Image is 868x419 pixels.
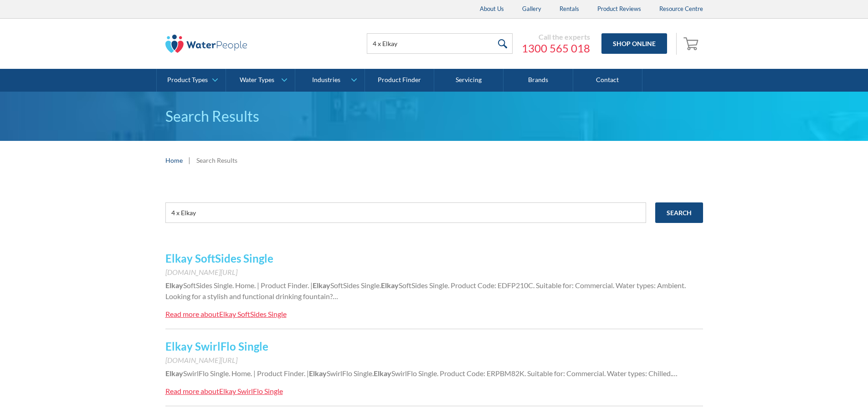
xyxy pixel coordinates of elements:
a: Elkay SoftSides Single [165,252,273,265]
a: Read more aboutElkay SwirlFlo Single [165,386,283,397]
input: e.g. chilled water cooler [165,202,646,223]
a: Read more aboutElkay SoftSides Single [165,309,287,320]
a: Brands [503,69,573,92]
div: Elkay SoftSides Single [219,310,287,318]
div: [DOMAIN_NAME][URL] [165,355,703,366]
span: SwirlFlo Single. Home. | Product Finder. | [183,369,309,378]
a: Shop Online [601,33,667,54]
a: Contact [573,69,642,92]
strong: Elkay [313,281,330,290]
a: Water Types [226,69,295,92]
div: Elkay SwirlFlo Single [219,387,283,395]
div: Read more about [165,310,219,318]
span: SoftSides Single. Home. | Product Finder. | [183,281,313,290]
div: | [187,155,192,166]
img: The Water People [165,35,247,53]
span: SwirlFlo Single. Product Code: ERPBM82K. Suitable for: Commercial. Water types: Chilled. [391,369,672,378]
a: Servicing [434,69,503,92]
span: … [672,369,678,378]
div: [DOMAIN_NAME][URL] [165,267,703,278]
div: Search Results [196,155,237,165]
input: Search [655,202,703,223]
h1: Search Results [165,105,703,127]
div: Call the experts [522,32,590,41]
div: Water Types [240,76,274,84]
span: … [333,292,338,300]
input: Search products [367,33,513,54]
a: Elkay SwirlFlo Single [165,340,268,353]
span: SoftSides Single. [330,281,381,290]
img: shopping cart [683,36,701,51]
strong: Elkay [374,369,391,378]
div: Industries [312,76,340,84]
div: Read more about [165,387,219,395]
a: 1300 565 018 [522,41,590,55]
strong: Elkay [165,281,183,290]
strong: Elkay [309,369,327,378]
div: Product Types [167,76,208,84]
strong: Elkay [165,369,183,378]
span: SoftSides Single. Product Code: EDFP210C. Suitable for: Commercial. Water types: Ambient. Looking... [165,281,686,300]
strong: Elkay [381,281,399,290]
a: Product Finder [365,69,434,92]
span: SwirlFlo Single. [327,369,374,378]
a: Industries [295,69,364,92]
a: Open cart [681,33,703,55]
a: Product Types [157,69,226,92]
a: Home [165,155,183,165]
